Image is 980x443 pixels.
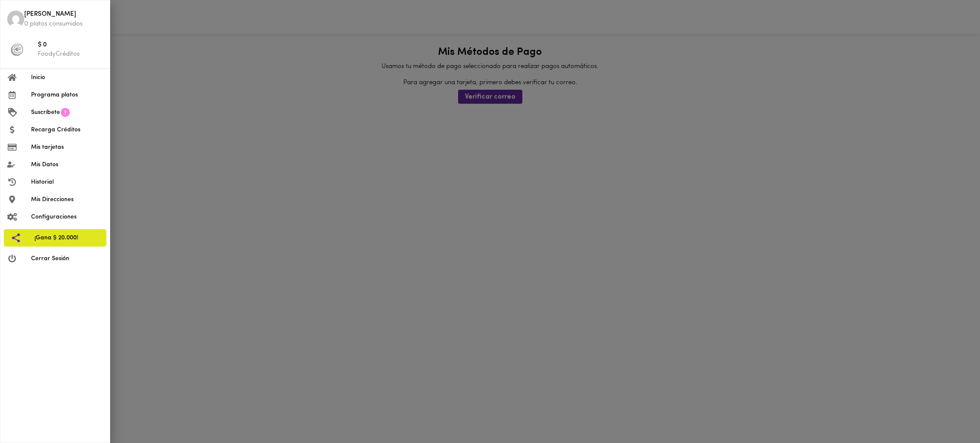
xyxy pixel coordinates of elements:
[31,125,103,134] span: Recarga Créditos
[31,160,103,169] span: Mis Datos
[31,254,103,263] span: Cerrar Sesión
[31,213,103,221] span: Configuraciones
[31,143,103,152] span: Mis tarjetas
[31,108,60,117] span: Suscríbete
[11,43,23,56] img: foody-creditos-black.png
[31,73,103,82] span: Inicio
[931,394,971,434] iframe: Messagebird Livechat Widget
[38,40,103,50] span: $ 0
[38,50,103,59] p: FoodyCréditos
[34,233,100,242] span: ¡Gana $ 20.000!
[24,10,103,20] span: [PERSON_NAME]
[31,195,103,204] span: Mis Direcciones
[31,91,103,99] span: Programa platos
[31,178,103,187] span: Historial
[24,20,103,28] p: 0 platos consumidos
